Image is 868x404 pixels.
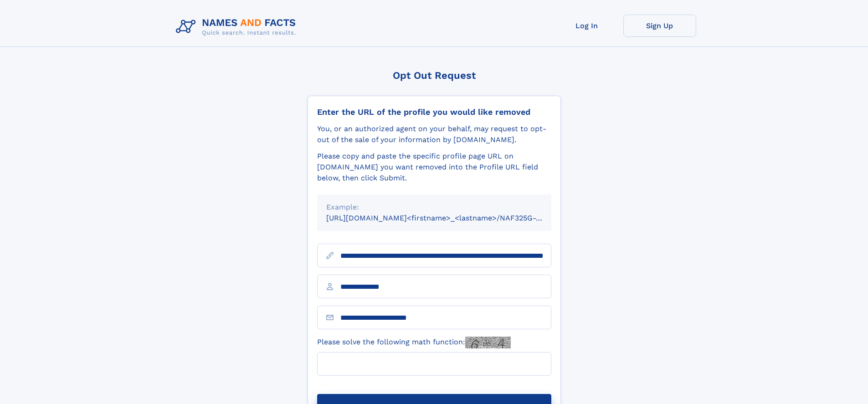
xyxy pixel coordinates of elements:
div: Example: [326,202,542,213]
img: Logo Names and Facts [172,15,303,39]
div: You, or an authorized agent on your behalf, may request to opt-out of the sale of your informatio... [317,123,551,145]
small: [URL][DOMAIN_NAME]<firstname>_<lastname>/NAF325G-xxxxxxxx [326,214,569,222]
label: Please solve the following math function: [317,337,511,348]
div: Enter the URL of the profile you would like removed [317,107,551,117]
a: Sign Up [623,15,696,37]
div: Please copy and paste the specific profile page URL on [DOMAIN_NAME] you want removed into the Pr... [317,151,551,184]
div: Opt Out Request [308,70,561,81]
a: Log In [550,15,623,37]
